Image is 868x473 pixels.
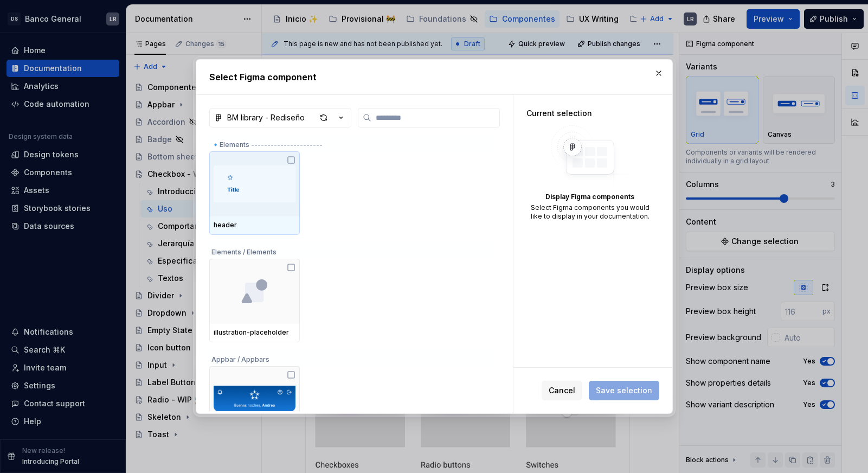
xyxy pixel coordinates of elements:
div: BM library - Rediseño [227,112,305,123]
button: Cancel [542,381,582,400]
div: Current selection [526,108,654,119]
h2: Select Figma component [209,71,659,84]
div: header [214,221,295,229]
div: Select Figma components you would like to display in your documentation. [526,203,654,221]
div: Appbar / Appbars [209,349,494,366]
div: Elements / Elements [209,241,494,259]
div: Display Figma components [526,193,654,201]
div: 🔹Elements ---------------------- [209,134,494,151]
button: BM library - Rediseño [209,108,351,127]
span: Cancel [549,385,575,396]
div: illustration-placeholder [214,328,295,337]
